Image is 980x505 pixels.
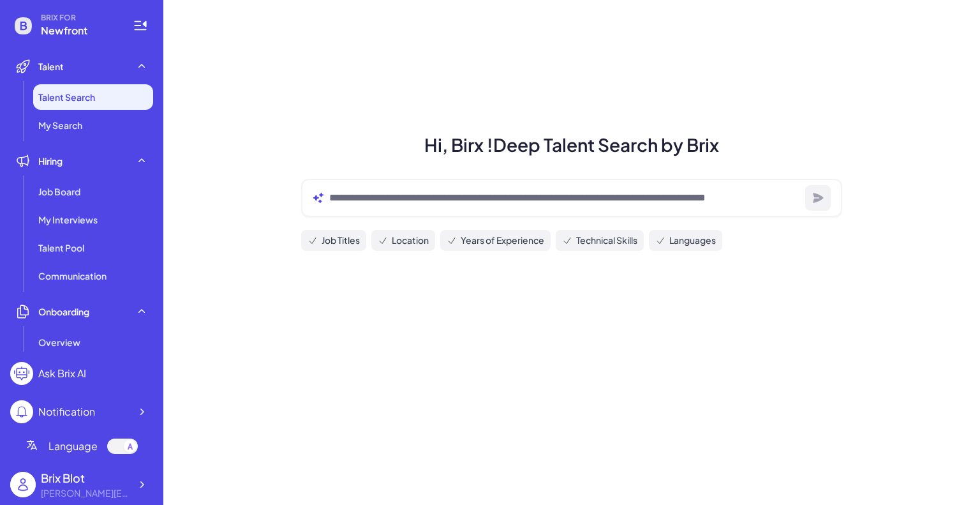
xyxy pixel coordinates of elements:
[461,234,544,247] span: Years of Experience
[38,305,89,318] span: Onboarding
[38,404,95,419] div: Notification
[38,185,80,198] span: Job Board
[286,132,857,158] h1: Hi, Birx ! Deep Talent Search by Brix
[322,234,360,247] span: Job Titles
[38,336,80,349] span: Overview
[392,234,429,247] span: Location
[38,241,84,254] span: Talent Pool
[41,23,117,38] span: Newfront
[41,469,130,486] div: Brix Blot
[38,60,64,73] span: Talent
[38,155,63,167] span: Hiring
[38,213,98,226] span: My Interviews
[38,119,82,132] span: My Search
[41,486,130,500] div: blake@joinbrix.com
[48,439,98,454] span: Language
[38,366,86,381] div: Ask Brix AI
[10,472,36,497] img: user_logo.png
[41,13,117,23] span: BRIX FOR
[576,234,637,247] span: Technical Skills
[669,234,716,247] span: Languages
[38,269,107,282] span: Communication
[38,91,95,103] span: Talent Search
